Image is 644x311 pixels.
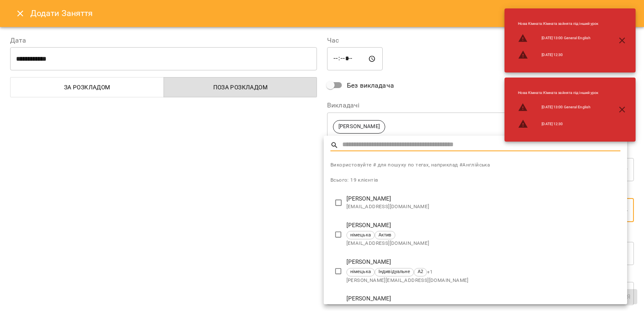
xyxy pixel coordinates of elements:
[511,18,605,30] li: Нова Кімната : Кімната зайнята під інший урок
[346,239,620,248] span: [EMAIL_ADDRESS][DOMAIN_NAME]
[511,99,605,116] li: [DATE] 13:00 General English
[346,276,620,285] span: [PERSON_NAME][EMAIL_ADDRESS][DOMAIN_NAME]
[347,268,374,276] span: німецька
[346,295,620,303] p: [PERSON_NAME]
[427,268,433,276] span: + 1
[511,30,605,47] li: [DATE] 13:00 General English
[511,87,605,99] li: Нова Кімната : Кімната зайнята під інший урок
[511,115,605,132] li: [DATE] 12:30
[346,195,620,203] p: [PERSON_NAME]
[414,268,427,276] span: А2
[330,161,620,169] span: Використовуйте # для пошуку по тегах, наприклад #Англійська
[346,203,620,211] span: [EMAIL_ADDRESS][DOMAIN_NAME]
[375,232,395,239] span: Актив
[330,177,378,183] span: Всього: 19 клієнтів
[375,268,413,276] span: Індивідуальне
[346,258,620,266] p: [PERSON_NAME]
[347,232,374,239] span: німецька
[346,221,620,230] p: [PERSON_NAME]
[511,46,605,63] li: [DATE] 12:30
